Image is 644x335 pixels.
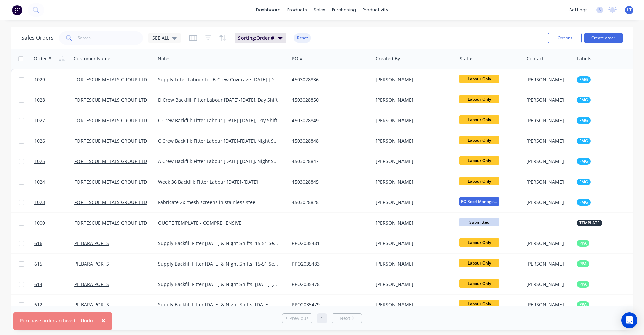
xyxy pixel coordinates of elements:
a: dashboard [253,5,284,15]
div: 4503028836 [292,76,366,83]
a: 612 [34,295,74,315]
span: 1000 [34,220,45,226]
button: FMG [577,158,591,165]
button: FMG [577,179,591,185]
span: Labour Only [459,136,499,144]
div: [PERSON_NAME] [526,179,569,185]
div: Fabricate 2x mesh screens in stainless steel [158,199,280,206]
span: PPA [579,240,587,247]
button: Options [548,33,582,43]
span: Labour Only [459,300,499,308]
h1: Sales Orders [21,35,54,41]
span: Labour Only [459,156,499,165]
span: Labour Only [459,177,499,185]
div: QUOTE TEMPLATE - COMPREHENSIVE [158,220,280,226]
a: Page 1 is your current page [317,313,327,323]
span: FMG [579,179,588,185]
div: [PERSON_NAME] [376,281,450,288]
span: Labour Only [459,75,499,83]
a: 615 [34,254,74,274]
div: PPO2035478 [292,281,366,288]
span: SEE ALL [152,34,169,41]
a: 1026 [34,131,74,151]
div: Supply Backfill Fitter [DATE] & Night Shifts: 15-51 September [158,240,280,247]
span: Sorting: Order # [238,35,274,41]
div: Order # [34,55,51,62]
div: Supply Backfill Fitter [DATE] & Night Shifts: 15-51 September [158,260,280,267]
button: Sorting:Order # [235,33,286,43]
span: Labour Only [459,115,499,124]
div: C Crew Backfill: Fitter Labour [DATE]-[DATE], Night Shift [158,138,280,144]
div: Status [460,55,474,62]
div: A Crew Backfill: Fitter Labour [DATE]-[DATE], Night Shift [158,158,280,165]
span: Next [340,315,350,322]
div: [PERSON_NAME] [376,117,450,124]
span: 1027 [34,117,45,124]
span: LT [627,7,632,13]
div: Created By [376,55,400,62]
a: FORTESCUE METALS GROUP LTD [74,179,147,185]
span: Submitted [459,218,499,226]
span: Labour Only [459,259,499,267]
div: [PERSON_NAME] [526,301,569,308]
span: 616 [34,240,42,247]
div: [PERSON_NAME] [376,301,450,308]
span: 1025 [34,158,45,165]
div: [PERSON_NAME] [376,76,450,83]
span: 1024 [34,179,45,185]
div: [PERSON_NAME] [376,260,450,267]
a: 1027 [34,110,74,131]
div: [PERSON_NAME] [526,260,569,267]
span: PPA [579,281,587,288]
button: Reset [294,33,311,43]
div: purchasing [329,5,359,15]
button: FMG [577,97,591,103]
button: FMG [577,117,591,124]
div: Week 36 Backfill: Fitter Labour [DATE]-[DATE] [158,179,280,185]
a: PILBARA PORTS [74,260,109,267]
div: Customer Name [74,55,110,62]
a: FORTESCUE METALS GROUP LTD [74,158,147,164]
a: FORTESCUE METALS GROUP LTD [74,117,147,124]
div: 4503028828 [292,199,366,206]
div: [PERSON_NAME] [526,117,569,124]
button: TEMPLATE [577,220,602,226]
button: PPA [577,301,589,308]
div: settings [566,5,591,15]
a: FORTESCUE METALS GROUP LTD [74,220,147,226]
div: [PERSON_NAME] [376,240,450,247]
span: PPA [579,301,587,308]
div: D Crew Backfill: Fitter Labour [DATE]-[DATE], Day Shift [158,97,280,103]
button: Undo [77,316,97,326]
a: 1028 [34,90,74,110]
button: Create order [584,33,623,43]
div: productivity [359,5,392,15]
div: PPO2035479 [292,301,366,308]
a: PILBARA PORTS [74,301,109,308]
button: FMG [577,76,591,83]
span: FMG [579,199,588,206]
span: 1023 [34,199,45,206]
div: C Crew Backfill: Fitter Labour [DATE]-[DATE], Day Shift [158,117,280,124]
div: [PERSON_NAME] [526,199,569,206]
div: PPO2035483 [292,260,366,267]
div: [PERSON_NAME] [376,179,450,185]
div: [PERSON_NAME] [526,281,569,288]
div: [PERSON_NAME] [376,199,450,206]
span: Labour Only [459,279,499,288]
span: × [101,316,105,325]
div: [PERSON_NAME] [526,97,569,103]
ul: Pagination [279,313,365,323]
span: Labour Only [459,238,499,247]
a: FORTESCUE METALS GROUP LTD [74,199,147,205]
div: PO # [292,55,303,62]
div: [PERSON_NAME] [376,97,450,103]
span: 615 [34,260,42,267]
div: products [284,5,310,15]
span: PPA [579,260,587,267]
div: 4503028847 [292,158,366,165]
span: 1026 [34,138,45,144]
a: FORTESCUE METALS GROUP LTD [74,97,147,103]
div: PPO2035481 [292,240,366,247]
a: 1023 [34,192,74,212]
